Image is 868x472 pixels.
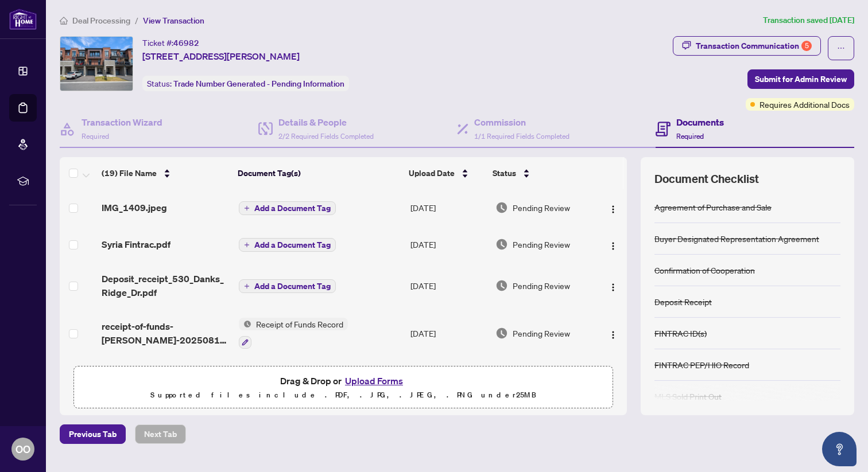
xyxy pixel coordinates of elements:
span: receipt-of-funds-[PERSON_NAME]-20250811-113604.pdf [102,319,230,347]
div: FINTRAC ID(s) [654,327,707,340]
img: Logo [609,330,618,340]
h4: Transaction Wizard [82,115,162,129]
th: (19) File Name [97,157,234,189]
div: FINTRAC PEP/HIO Record [654,358,749,371]
img: Document Status [495,238,508,251]
span: Add a Document Tag [254,204,331,212]
span: OO [15,441,30,457]
span: Pending Review [513,279,570,292]
span: Pending Review [513,327,570,340]
span: Requires Additional Docs [759,98,850,111]
img: Logo [609,241,618,251]
button: Add a Document Tag [239,238,336,252]
button: Add a Document Tag [239,201,336,215]
span: [STREET_ADDRESS][PERSON_NAME] [142,49,300,63]
article: Transaction saved [DATE] [763,14,854,27]
span: Previous Tab [69,425,117,443]
div: Buyer Designated Representation Agreement [654,232,819,245]
span: Required [82,132,109,141]
span: Deal Processing [72,15,130,26]
div: Status: [142,76,349,91]
button: Add a Document Tag [239,279,336,293]
span: 2/2 Required Fields Completed [278,132,374,141]
button: Submit for Admin Review [747,69,854,89]
span: plus [244,205,250,211]
button: Next Tab [135,424,186,444]
span: Submit for Admin Review [755,70,847,88]
button: Add a Document Tag [239,201,336,216]
td: [DATE] [406,226,491,263]
img: IMG-E12290674_1.jpg [60,37,133,91]
td: [DATE] [406,358,491,404]
span: home [60,17,68,25]
button: Logo [604,198,622,217]
img: Logo [609,283,618,292]
th: Document Tag(s) [233,157,404,189]
th: Status [488,157,594,189]
span: View Transaction [143,15,204,26]
button: Status IconReceipt of Funds Record [239,318,348,349]
div: Transaction Communication [696,37,812,55]
div: Ticket #: [142,36,199,49]
button: Logo [604,324,622,342]
span: Upload Date [409,167,455,180]
button: Add a Document Tag [239,279,336,294]
span: Syria Fintrac.pdf [102,237,170,251]
h4: Details & People [278,115,374,129]
span: IMG_1409.jpeg [102,201,167,214]
button: Transaction Communication5 [673,36,821,56]
button: Open asap [822,432,857,466]
span: Drag & Drop orUpload FormsSupported files include .PDF, .JPG, .JPEG, .PNG under25MB [74,366,613,409]
span: Status [493,167,516,180]
td: [DATE] [406,189,491,226]
span: plus [244,283,250,289]
h4: Commission [474,115,569,129]
span: 46982 [173,38,199,48]
img: Document Status [495,201,508,214]
span: 1/1 Required Fields Completed [474,132,569,141]
span: Required [676,132,704,141]
img: logo [9,9,37,30]
span: (19) File Name [102,167,157,180]
span: plus [244,242,250,248]
span: Add a Document Tag [254,282,331,290]
span: Trade Number Generated - Pending Information [173,79,344,89]
span: Drag & Drop or [280,373,406,388]
img: Logo [609,205,618,214]
button: Previous Tab [60,424,126,444]
span: Add a Document Tag [254,241,331,249]
div: Agreement of Purchase and Sale [654,201,772,213]
img: Document Status [495,327,508,340]
div: Confirmation of Cooperation [654,264,755,276]
span: Pending Review [513,201,570,214]
button: Logo [604,235,622,253]
span: Deposit_receipt_530_Danks_Ridge_Dr.pdf [102,272,230,299]
li: / [135,14,138,27]
div: 5 [801,41,812,51]
img: Status Icon [239,318,251,330]
button: Upload Forms [342,373,406,388]
h4: Documents [676,115,724,129]
button: Logo [604,276,622,295]
th: Upload Date [404,157,489,189]
button: Add a Document Tag [239,237,336,252]
div: Deposit Receipt [654,295,712,308]
td: [DATE] [406,263,491,309]
td: [DATE] [406,309,491,358]
p: Supported files include .PDF, .JPG, .JPEG, .PNG under 25 MB [81,388,606,402]
img: Document Status [495,279,508,292]
span: Pending Review [513,238,570,251]
span: ellipsis [837,44,845,52]
span: Document Checklist [654,171,759,187]
span: Receipt of Funds Record [251,318,348,330]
